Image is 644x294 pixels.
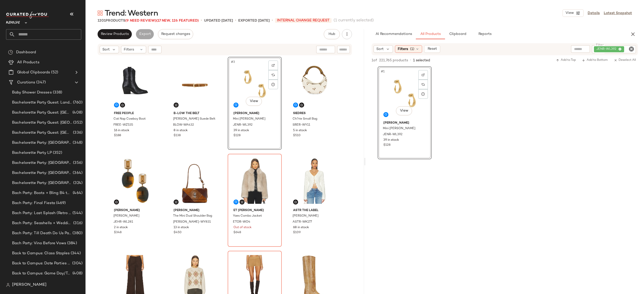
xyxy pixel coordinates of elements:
[272,64,275,67] img: svg%3e
[110,156,160,206] img: JEHR-WL281_V1.jpg
[554,57,578,63] button: Add to Top
[233,225,252,230] span: Out of stock
[50,70,58,75] span: (52)
[174,111,216,116] span: B-Low the Belt
[71,261,83,266] span: (304)
[102,47,110,52] span: Sort
[6,12,49,19] img: cfy_white_logo.C9jOOHJF.svg
[98,19,106,23] span: 1201
[427,47,437,51] span: Reset
[72,120,83,126] span: (352)
[110,59,160,109] img: FREE-WZ535_V1.jpg
[233,123,253,127] span: JENR-WL392
[229,59,280,109] img: JENR-WL392_V1.jpg
[72,100,83,106] span: (760)
[114,128,129,133] span: 16 in stock
[293,117,317,121] span: Ch?rie Small Bag
[449,32,466,36] span: Clipboard
[173,117,215,121] span: [PERSON_NAME] Suede Belt
[12,160,72,166] span: Bachelorette Party: [GEOGRAPHIC_DATA]
[12,90,52,95] span: Baby Shower Dresses
[556,59,576,62] span: Add to Top
[293,214,318,218] span: [PERSON_NAME]
[125,19,156,23] span: (9 Need Review)
[293,225,309,230] span: 68 in stock
[12,190,72,196] span: Bach Party: Boots + Bling B4 the Ring
[173,123,194,127] span: BLOW-WA432
[596,47,618,52] span: JENR-WL392
[614,59,636,62] span: Deselect All
[240,201,244,204] img: svg%3e
[375,32,412,36] span: AI Recommendations
[422,73,425,76] img: svg%3e
[114,111,156,116] span: Free People
[173,214,212,218] span: The Mini Dual Shoulder Bag
[174,128,188,133] span: 8 in stock
[272,18,273,24] span: •
[71,271,83,276] span: (408)
[12,261,71,266] span: Back to Campus: Date Parties & Semi Formals
[12,100,72,106] span: Bachelorette Party Guest: Landing Page
[121,104,124,107] img: svg%3e
[565,11,574,15] span: View
[275,18,332,23] span: INTERNAL CHANGE REQUEST
[380,69,386,74] span: #1
[580,57,610,63] button: Add to Bottom
[115,201,118,204] img: svg%3e
[562,9,584,17] button: View
[293,133,301,138] span: $510
[238,18,270,23] p: Exported [DATE]
[293,111,336,116] span: SIEDRES
[204,18,233,23] p: updated [DATE]
[6,17,20,26] span: Revolve
[113,220,133,224] span: JEHR-WL281
[293,123,310,127] span: SRER-WY11
[12,251,70,256] span: Back to Campus: Class Staples
[12,180,72,186] span: Bachelorette Party: [GEOGRAPHIC_DATA]
[376,46,384,52] span: Sort
[113,214,139,218] span: [PERSON_NAME]
[12,240,66,246] span: Bach Party: Vino Before Vows
[170,156,220,206] img: MARJ-WY831_V1.jpg
[12,140,72,146] span: Bachelorette Party: [GEOGRAPHIC_DATA]
[113,123,133,127] span: FREE-WZ535
[55,200,66,206] span: (469)
[229,156,280,206] img: ETOR-WO4_V1.jpg
[113,117,146,121] span: Cat Nap Cowboy Boot
[173,220,211,224] span: [PERSON_NAME]-WY831
[233,214,262,218] span: Yaes Combo Jacket
[12,282,47,288] span: [PERSON_NAME]
[588,11,600,16] a: Details
[12,110,71,116] span: Bachelorette Party Guest: [GEOGRAPHIC_DATA]
[6,283,10,287] img: svg%3e
[12,220,72,226] span: Bach Party: Seashells + Wedding Bells
[293,128,307,133] span: 5 in stock
[124,47,134,52] span: Filters
[233,220,250,224] span: ETOR-WO4
[294,201,297,204] img: svg%3e
[17,60,39,65] span: All Products
[71,230,83,236] span: (380)
[71,210,83,216] span: (544)
[17,70,50,75] span: Global Clipboards
[114,208,156,213] span: [PERSON_NAME]
[17,80,35,85] span: Curations
[300,104,303,107] img: svg%3e
[383,126,415,131] span: Mini [PERSON_NAME]
[158,29,193,39] button: Request changes
[420,32,441,36] span: All Products
[372,58,377,63] span: 1 of
[156,19,199,23] span: (17 New, 126 Featured)
[114,230,122,235] span: $348
[12,210,71,216] span: Bach Party: Last Splash (Retro [GEOGRAPHIC_DATA])
[328,32,335,36] span: Hub
[72,190,83,196] span: (464)
[250,99,258,103] span: View
[175,201,178,204] img: svg%3e
[233,208,276,213] span: ET [PERSON_NAME]
[105,9,158,19] span: Trend: Western
[410,46,414,52] span: (1)
[233,117,265,121] span: Mini [PERSON_NAME]
[12,230,71,236] span: Bach Party: Till Death Do Us Party
[396,106,412,115] button: View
